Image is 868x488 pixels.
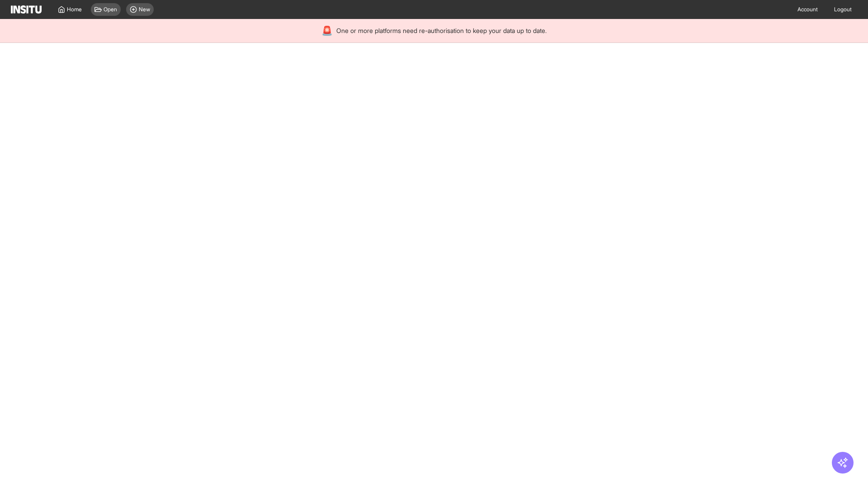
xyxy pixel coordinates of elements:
[336,26,547,35] span: One or more platforms need re-authorisation to keep your data up to date.
[139,6,150,13] span: New
[321,24,333,37] div: 🚨
[11,5,42,14] img: Logo
[104,6,117,13] span: Open
[67,6,82,13] span: Home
